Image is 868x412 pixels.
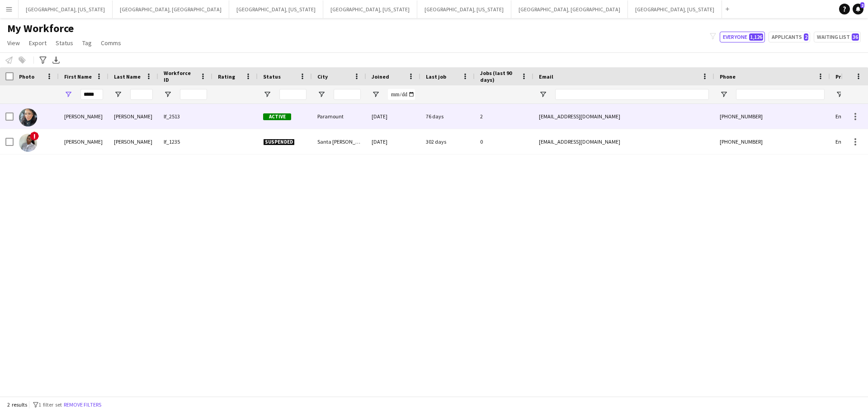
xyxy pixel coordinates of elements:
[80,89,103,100] input: First Name Filter Input
[860,2,864,8] span: 2
[263,73,281,80] span: Status
[4,37,24,49] a: View
[64,73,92,80] span: First Name
[749,33,763,41] span: 1,126
[323,0,417,18] button: [GEOGRAPHIC_DATA], [US_STATE]
[25,37,50,49] a: Export
[420,129,475,154] div: 302 days
[769,32,810,42] button: Applicants2
[29,39,47,47] span: Export
[101,39,121,47] span: Comms
[229,0,323,18] button: [GEOGRAPHIC_DATA], [US_STATE]
[366,104,420,129] div: [DATE]
[19,134,37,152] img: Luisa Perez
[366,129,420,154] div: [DATE]
[62,400,103,410] button: Remove filters
[113,0,229,18] button: [GEOGRAPHIC_DATA], [GEOGRAPHIC_DATA]
[835,73,854,80] span: Profile
[56,39,73,47] span: Status
[180,89,207,100] input: Workforce ID Filter Input
[475,104,533,129] div: 2
[714,104,830,129] div: [PHONE_NUMBER]
[279,89,307,100] input: Status Filter Input
[52,37,77,49] a: Status
[263,90,271,98] button: Open Filter Menu
[263,139,295,145] span: Suspended
[108,104,158,129] div: [PERSON_NAME]
[59,129,108,154] div: [PERSON_NAME]
[736,89,825,100] input: Phone Filter Input
[853,4,863,14] a: 2
[114,90,122,98] button: Open Filter Menu
[114,73,141,80] span: Last Name
[420,104,475,129] div: 76 days
[130,89,153,100] input: Last Name Filter Input
[19,0,113,18] button: [GEOGRAPHIC_DATA], [US_STATE]
[7,22,74,35] span: My Workforce
[19,108,37,126] img: Luisa Hernandez
[852,33,859,41] span: 36
[475,129,533,154] div: 0
[480,70,517,83] span: Jobs (last 90 days)
[38,55,48,66] app-action-btn: Advanced filters
[714,129,830,154] div: [PHONE_NUMBER]
[312,129,366,154] div: Santa [PERSON_NAME]
[158,129,212,154] div: lf_1235
[372,90,380,98] button: Open Filter Menu
[539,73,553,80] span: Email
[64,90,72,98] button: Open Filter Menu
[533,129,714,154] div: [EMAIL_ADDRESS][DOMAIN_NAME]
[511,0,628,18] button: [GEOGRAPHIC_DATA], [GEOGRAPHIC_DATA]
[30,131,39,140] span: !
[628,0,722,18] button: [GEOGRAPHIC_DATA], [US_STATE]
[814,32,861,42] button: Waiting list36
[417,0,511,18] button: [GEOGRAPHIC_DATA], [US_STATE]
[835,90,844,98] button: Open Filter Menu
[19,73,34,80] span: Photo
[539,90,547,98] button: Open Filter Menu
[388,89,415,100] input: Joined Filter Input
[426,73,446,80] span: Last job
[108,129,158,154] div: [PERSON_NAME]
[334,89,361,100] input: City Filter Input
[804,33,808,41] span: 2
[317,73,328,80] span: City
[720,73,736,80] span: Phone
[533,104,714,129] div: [EMAIL_ADDRESS][DOMAIN_NAME]
[372,73,389,80] span: Joined
[7,39,20,47] span: View
[263,113,291,120] span: Active
[38,401,62,408] span: 1 filter set
[720,90,728,98] button: Open Filter Menu
[79,37,95,49] a: Tag
[97,37,125,49] a: Comms
[312,104,366,129] div: Paramount
[555,89,709,100] input: Email Filter Input
[218,73,235,80] span: Rating
[51,55,61,66] app-action-btn: Export XLSX
[317,90,325,98] button: Open Filter Menu
[59,104,108,129] div: [PERSON_NAME]
[720,32,765,42] button: Everyone1,126
[164,90,172,98] button: Open Filter Menu
[158,104,212,129] div: lf_2513
[164,70,196,83] span: Workforce ID
[82,39,92,47] span: Tag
